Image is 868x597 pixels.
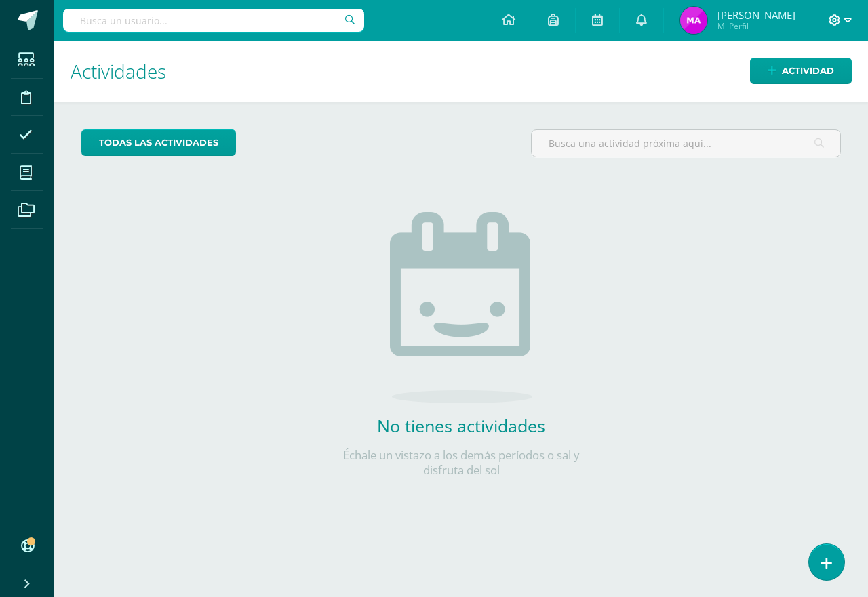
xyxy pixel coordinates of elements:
[325,414,597,437] h2: No tienes actividades
[390,212,532,403] img: no_activities.png
[71,41,852,102] h1: Actividades
[680,7,707,34] img: 0b5bb679c4e009f27ddc545201dd55b4.png
[782,58,834,83] span: Actividad
[717,20,795,32] span: Mi Perfil
[717,8,795,22] span: [PERSON_NAME]
[63,9,364,32] input: Busca un usuario...
[750,58,852,84] a: Actividad
[81,129,236,156] a: todas las Actividades
[325,448,597,478] p: Échale un vistazo a los demás períodos o sal y disfruta del sol
[532,130,840,157] input: Busca una actividad próxima aquí...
